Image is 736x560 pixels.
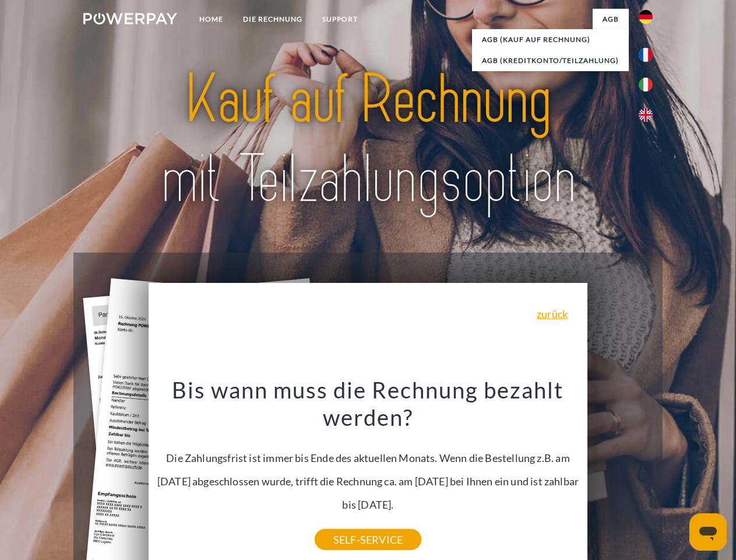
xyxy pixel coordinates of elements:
[639,108,653,122] img: en
[537,309,568,319] a: zurück
[472,29,629,50] a: AGB (Kauf auf Rechnung)
[472,50,629,71] a: AGB (Kreditkonto/Teilzahlung)
[315,529,421,550] a: SELF-SERVICE
[156,376,581,432] h3: Bis wann muss die Rechnung bezahlt werden?
[689,513,727,551] iframe: Schaltfläche zum Öffnen des Messaging-Fensters
[111,56,625,223] img: title-powerpay_de.svg
[189,9,233,30] a: Home
[233,9,312,30] a: DIE RECHNUNG
[83,13,177,24] img: logo-powerpay-white.svg
[639,78,653,92] img: it
[312,9,368,30] a: SUPPORT
[639,48,653,62] img: fr
[156,376,581,540] div: Die Zahlungsfrist ist immer bis Ende des aktuellen Monats. Wenn die Bestellung z.B. am [DATE] abg...
[593,9,629,30] a: agb
[639,10,653,24] img: de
